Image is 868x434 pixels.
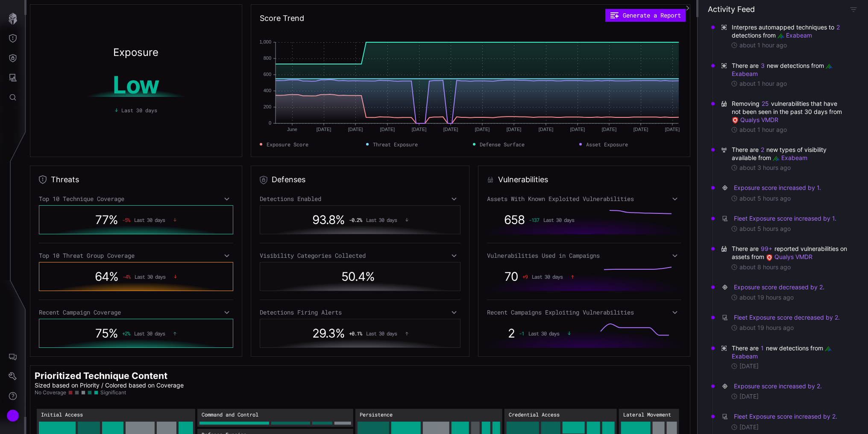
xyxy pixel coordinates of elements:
[733,382,822,390] button: Exposure score increased by 2.
[123,274,130,280] span: -4 %
[836,23,840,32] button: 2
[732,344,849,360] span: There are new detections from
[508,326,515,341] span: 2
[739,126,787,134] time: about 1 hour ago
[260,195,460,203] div: Detections Enabled
[760,344,764,352] button: 1
[179,422,193,434] rect: Initial Access → Initial Access:Phishing: 23
[739,225,791,233] time: about 5 hours ago
[586,140,628,148] span: Asset Exposure
[498,175,548,185] h2: Vulnerabilities
[272,175,305,185] h2: Defenses
[766,253,812,260] a: Qualys VMDR
[312,326,345,341] span: 29.3 %
[269,120,271,125] text: 0
[739,195,791,202] time: about 5 hours ago
[199,422,269,425] rect: Command and Control → Command and Control:Ingress Tool Transfer: 88
[95,213,118,227] span: 77 %
[487,309,681,316] div: Recent Campaigns Exploiting Vulnerabilities
[56,73,216,97] h1: Low
[373,140,418,148] span: Threat Exposure
[732,61,849,78] span: There are new detections from
[532,274,563,280] span: Last 30 days
[739,263,791,271] time: about 8 hours ago
[529,217,539,223] span: -137
[825,345,832,352] img: Exabeam
[134,330,165,336] span: Last 30 days
[739,80,787,87] time: about 1 hour ago
[35,382,686,389] p: Sized based on Priority / Colored based on Coverage
[732,344,833,360] a: Exabeam
[519,330,524,336] span: -1
[271,422,310,425] rect: Command and Control → Command and Control:Web Protocols: 50
[134,217,165,223] span: Last 30 days
[732,116,778,123] a: Qualys VMDR
[732,23,849,39] span: Interpres automapped techniques to detections from
[100,389,126,396] span: Significant
[504,213,525,227] span: 658
[732,99,849,124] span: Removing vulnerabilities that have not been seen in the past 30 days from
[317,127,331,132] text: [DATE]
[39,309,233,316] div: Recent Campaign Coverage
[480,140,525,148] span: Defense Surface
[760,146,765,154] button: 2
[487,195,681,203] div: Assets With Known Exploited Vulnerabilities
[51,175,79,185] h2: Threats
[35,370,686,382] h2: Prioritized Technique Content
[605,9,686,22] button: Generate a Report
[777,32,784,39] img: Exabeam
[773,154,807,161] a: Exabeam
[732,146,849,162] span: There are new types of visibility available from
[380,127,395,132] text: [DATE]
[287,127,297,132] text: June
[739,41,787,49] time: about 1 hour ago
[264,72,271,77] text: 600
[761,99,769,108] button: 25
[39,252,233,259] div: Top 10 Threat Group Coverage
[739,362,759,370] time: [DATE]
[732,62,834,77] a: Exabeam
[260,309,460,316] div: Detections Firing Alerts
[366,330,397,336] span: Last 30 days
[708,4,755,14] h4: Activity Feed
[348,127,363,132] text: [DATE]
[732,117,739,124] img: Qualys VMDR
[733,214,837,223] button: Fleet Exposure score increased by 1.
[504,269,518,284] span: 70
[487,252,681,259] div: Vulnerabilities Used in Campaigns
[522,274,528,280] span: + 9
[312,213,345,227] span: 93.8 %
[95,269,118,284] span: 64 %
[563,422,585,434] rect: Credential Access → Credential Access:Brute Force: 27
[773,155,780,162] img: Exabeam
[260,252,460,259] div: Visibility Categories Collected
[732,245,849,261] span: There are reported vulnerabilities on assets from
[739,324,794,332] time: about 19 hours ago
[665,127,680,132] text: [DATE]
[121,106,157,114] span: Last 30 days
[135,274,165,280] span: Last 30 days
[633,127,648,132] text: [DATE]
[733,313,840,322] button: Fleet Exposure score decreased by 2.
[739,393,759,400] time: [DATE]
[570,127,585,132] text: [DATE]
[507,127,522,132] text: [DATE]
[267,140,308,148] span: Exposure Score
[122,217,130,223] span: -5 %
[264,55,271,61] text: 800
[733,184,821,192] button: Exposure score increased by 1.
[260,13,304,23] h2: Score Trend
[443,127,458,132] text: [DATE]
[739,294,794,301] time: about 19 hours ago
[312,422,332,425] rect: Command and Control → Command and Control:Remote Access Tools: 27
[264,88,271,93] text: 400
[349,330,362,336] span: + 0.1 %
[35,389,66,396] span: No Coverage
[264,104,271,109] text: 200
[826,63,833,70] img: Exabeam
[602,127,617,132] text: [DATE]
[766,254,773,261] img: Qualys VMDR
[739,423,759,431] time: [DATE]
[733,283,825,291] button: Exposure score decreased by 2.
[739,164,791,172] time: about 3 hours ago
